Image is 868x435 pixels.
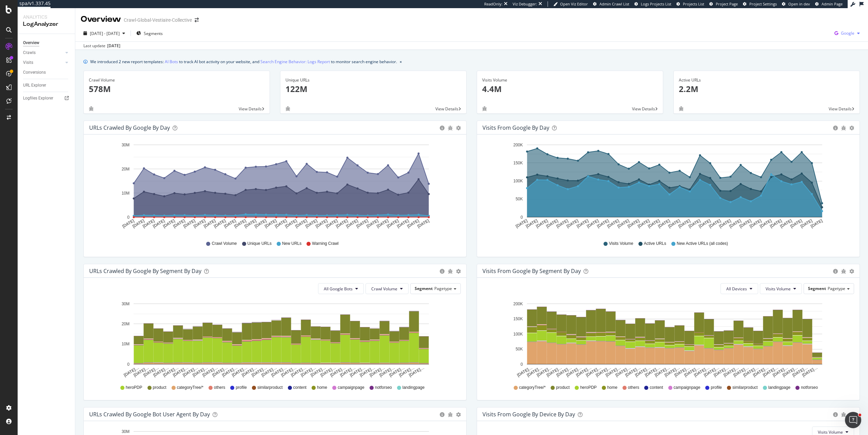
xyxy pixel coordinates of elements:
div: bug [841,412,846,417]
div: A chart. [89,140,458,234]
div: gear [456,269,461,274]
text: [DATE] [555,218,569,229]
text: [DATE] [647,218,660,229]
span: categoryTree/* [177,385,203,391]
text: [DATE] [325,218,338,229]
text: 10M [122,342,130,347]
text: [DATE] [416,218,430,229]
div: bug [448,126,453,130]
div: circle-info [440,126,445,130]
iframe: Intercom live chat [845,412,861,428]
div: gear [849,269,854,274]
text: [DATE] [708,218,722,229]
span: heroPDP [580,385,597,391]
text: [DATE] [677,218,691,229]
button: [DATE] - [DATE] [81,28,128,39]
span: Project Page [716,1,738,6]
a: Project Page [709,1,738,7]
div: URLs Crawled by Google bot User Agent By Day [89,411,210,418]
svg: A chart. [89,300,458,378]
text: [DATE] [243,218,257,229]
text: [DATE] [596,218,610,229]
text: [DATE] [304,218,318,229]
text: [DATE] [152,218,165,229]
span: All Google Bots [324,286,353,292]
text: [DATE] [366,218,379,229]
a: Logfiles Explorer [23,95,70,102]
a: Admin Crawl List [593,1,629,7]
div: Unique URLs [285,77,461,83]
text: [DATE] [315,218,328,229]
span: New Active URLs (all codes) [677,241,728,247]
div: A chart. [482,140,852,234]
text: 0 [127,362,130,367]
span: campaignpage [338,385,364,391]
div: LogAnalyzer [23,20,70,28]
a: Open Viz Editor [553,1,588,7]
text: [DATE] [294,218,308,229]
span: View Details [435,106,458,112]
span: All Devices [726,286,747,292]
a: Admin Page [815,1,843,7]
a: Projects List [676,1,704,7]
span: Pagetype [434,286,452,291]
text: [DATE] [566,218,579,229]
p: 4.4M [482,83,658,95]
text: [DATE] [789,218,803,229]
text: [DATE] [667,218,681,229]
text: [DATE] [132,218,145,229]
div: bug [482,106,487,111]
text: 30M [122,143,130,147]
a: Crawls [23,49,63,56]
div: info banner [83,58,860,65]
span: Segments [144,31,163,36]
a: Logs Projects List [634,1,671,7]
span: View Details [632,106,655,112]
div: gear [849,126,854,130]
text: [DATE] [386,218,399,229]
span: others [628,385,639,391]
div: Overview [23,39,39,47]
div: circle-info [440,269,445,274]
text: [DATE] [284,218,298,229]
div: bug [448,269,453,274]
span: Visits Volume [609,241,633,247]
span: similarproduct [257,385,283,391]
p: 2.2M [679,83,854,95]
text: 10M [122,191,130,196]
div: We introduced 2 new report templates: to track AI bot activity on your website, and to monitor se... [90,58,397,65]
svg: A chart. [482,300,852,378]
span: landingpage [402,385,425,391]
span: Segment [808,286,826,291]
span: Active URLs [644,241,666,247]
text: 50K [516,347,523,351]
span: New URLs [282,241,301,247]
p: 578M [89,83,264,95]
div: Active URLs [679,77,854,83]
button: Segments [134,28,165,39]
div: circle-info [833,412,838,417]
text: [DATE] [406,218,420,229]
a: URL Explorer [23,82,70,89]
text: 0 [520,215,523,220]
span: product [153,385,166,391]
text: 200K [513,143,523,147]
p: 122M [285,83,461,95]
text: [DATE] [193,218,206,229]
a: Conversions [23,69,70,76]
span: Admin Crawl List [599,1,629,6]
div: Visits [23,59,33,66]
span: profile [236,385,247,391]
text: [DATE] [810,218,823,229]
button: All Devices [721,283,758,294]
span: Visits Volume [818,429,843,435]
div: Visits Volume [482,77,658,83]
div: bug [285,106,290,111]
button: Visits Volume [760,283,802,294]
span: profile [711,385,722,391]
div: Analytics [23,14,70,20]
div: Visits From Google By Device By Day [482,411,575,418]
span: View Details [239,106,262,112]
